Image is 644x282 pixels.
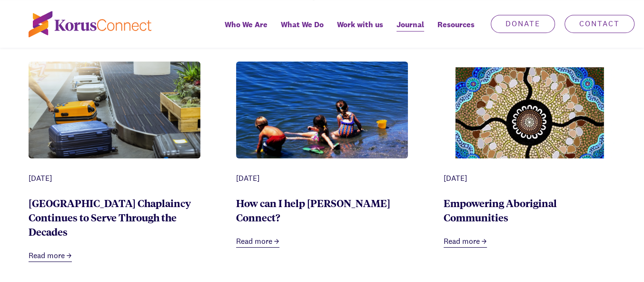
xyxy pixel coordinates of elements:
span: Journal [396,18,424,31]
img: ocean water [236,62,408,177]
div: [DATE] [29,173,200,184]
span: Who We Are [225,18,268,31]
img: aNCt9p5xUNkB076t_Meeting-Place-Leah-Brideson-SIG-A4.webp [444,62,615,184]
img: 97b792b3-de50-44a6-b980-08c720c16376_airport%2B%252843%2529.png [29,62,200,158]
a: Read more [29,250,72,262]
a: Contact [565,15,634,33]
a: Journal [390,13,431,48]
a: Donate [491,15,555,33]
img: korus-connect%2Fc5177985-88d5-491d-9cd7-4a1febad1357_logo.svg [29,11,151,37]
a: Who We Are [218,13,274,48]
a: Work with us [330,13,390,48]
div: [DATE] [444,173,615,184]
a: Read more [444,236,487,248]
div: [DATE] [236,173,408,184]
a: What We Do [274,13,330,48]
span: What We Do [281,18,324,31]
a: How can I help [PERSON_NAME] Connect? [236,196,390,224]
a: [GEOGRAPHIC_DATA] Chaplaincy Continues to Serve Through the Decades [29,196,191,238]
a: Read more [236,236,279,248]
span: Work with us [337,18,383,31]
a: Empowering Aboriginal Communities [444,196,557,224]
div: Resources [431,13,481,48]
